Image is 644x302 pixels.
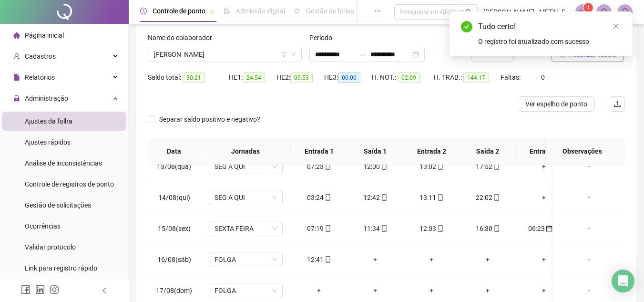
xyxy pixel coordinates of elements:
[411,223,452,234] div: 12:03
[215,159,277,174] span: SEG A QUI
[306,7,354,15] span: Gestão de férias
[478,36,621,47] div: O registro foi atualizado com sucesso
[25,73,55,81] span: Relatórios
[600,8,608,16] span: bell
[298,192,339,203] div: 03:24
[465,9,472,16] span: search
[294,8,300,14] span: sun
[155,114,264,125] span: Separar saldo positivo e negativo?
[463,73,489,83] span: 144:17
[546,138,618,165] th: Observações
[355,254,396,265] div: +
[215,252,277,267] span: FOLGA
[35,285,45,294] span: linkedin
[434,72,501,83] div: H. TRAB.:
[411,254,452,265] div: +
[347,138,403,165] th: Saída 1
[157,256,191,263] span: 16/08(sáb)
[561,223,617,234] div: -
[338,73,360,83] span: 00:00
[398,73,420,83] span: 02:09
[281,52,287,57] span: filter
[25,222,61,230] span: Ocorrências
[215,283,277,298] span: FOLGA
[579,8,587,16] span: notification
[612,270,634,292] div: Open Intercom Messenger
[25,243,76,251] span: Validar protocolo
[561,285,617,296] div: -
[276,72,324,83] div: HE 2:
[25,201,91,209] span: Gestão de solicitações
[436,163,444,170] span: mobile
[243,73,265,83] span: 24:54
[523,192,564,203] div: +
[492,225,500,232] span: mobile
[215,221,277,236] span: SEXTA FEIRA
[467,161,508,172] div: 17:52
[298,285,339,296] div: +
[13,53,20,60] span: user-add
[561,161,617,172] div: -
[541,73,545,81] span: 0
[403,138,460,165] th: Entrada 2
[467,192,508,203] div: 22:02
[140,8,147,14] span: clock-circle
[359,51,367,58] span: swap-right
[525,99,587,109] span: Ver espelho de ponto
[467,223,508,234] div: 16:30
[25,180,114,188] span: Controle de registros de ponto
[309,32,338,43] label: Período
[13,74,20,81] span: file
[554,146,610,156] span: Observações
[380,163,388,170] span: mobile
[229,72,276,83] div: HE 1:
[157,163,191,170] span: 13/08(qua)
[25,138,71,146] span: Ajustes rápidos
[291,138,347,165] th: Entrada 1
[183,73,205,83] span: 30:21
[324,256,331,263] span: mobile
[13,32,20,39] span: home
[25,264,97,272] span: Link para registro rápido
[148,72,229,83] div: Saldo total:
[523,161,564,172] div: +
[613,23,619,30] span: close
[411,285,452,296] div: +
[324,194,331,201] span: mobile
[148,32,218,43] label: Nome do colaborador
[523,285,564,296] div: +
[25,159,102,167] span: Análise de inconsistências
[380,194,388,201] span: mobile
[478,21,621,32] div: Tudo certo!
[523,223,564,234] div: 06:23
[516,138,572,165] th: Entrada 3
[359,51,367,58] span: to
[483,7,570,17] span: [PERSON_NAME] - METAL FERRAZ COMERCIO DE METAIS
[355,192,396,203] div: 12:42
[324,72,372,83] div: HE 3:
[545,225,552,232] span: calendar
[153,7,205,15] span: Controle de ponto
[25,94,68,102] span: Administração
[50,285,59,294] span: instagram
[236,7,285,15] span: Admissão digital
[298,161,339,172] div: 07:23
[492,194,500,201] span: mobile
[25,117,72,125] span: Ajustes da folha
[460,138,516,165] th: Saída 2
[374,8,381,14] span: ellipsis
[552,225,560,232] span: mobile
[411,161,452,172] div: 13:02
[380,225,388,232] span: mobile
[372,72,434,83] div: H. NOT.:
[298,223,339,234] div: 07:19
[21,285,31,294] span: facebook
[148,138,200,165] th: Data
[492,163,500,170] span: mobile
[355,223,396,234] div: 11:34
[355,161,396,172] div: 12:00
[224,8,230,14] span: file-done
[587,4,590,11] span: 1
[618,5,632,19] img: 25573
[25,52,56,60] span: Cadastros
